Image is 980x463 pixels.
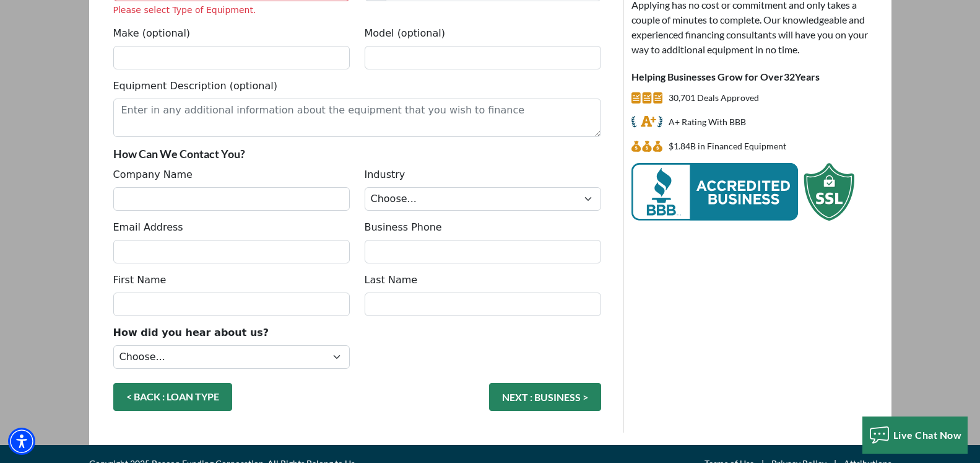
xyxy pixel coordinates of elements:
label: Last Name [365,273,418,288]
p: Helping Businesses Grow for Over Years [631,69,882,84]
label: Email Address [113,220,183,235]
p: 30,701 Deals Approved [669,90,759,105]
p: How Can We Contact You? [113,146,601,161]
button: Live Chat Now [862,417,968,454]
label: Company Name [113,167,193,182]
label: Equipment Description (optional) [113,79,277,94]
label: Business Phone [365,220,442,235]
label: How did you hear about us? [113,325,269,340]
p: $1,835,278,213 in Financed Equipment [669,139,786,154]
a: < BACK : LOAN TYPE [113,383,232,411]
iframe: reCAPTCHA [365,325,553,374]
span: Live Chat Now [893,429,962,441]
div: Please select Type of Equipment. [113,4,350,17]
img: BBB Acredited Business and SSL Protection [631,163,854,221]
label: First Name [113,273,167,288]
span: 32 [784,71,795,82]
label: Model (optional) [365,26,445,41]
p: A+ Rating With BBB [669,115,746,130]
div: Accessibility Menu [8,428,35,455]
button: NEXT : BUSINESS > [489,383,601,411]
label: Industry [365,167,405,182]
label: Make (optional) [113,26,191,41]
